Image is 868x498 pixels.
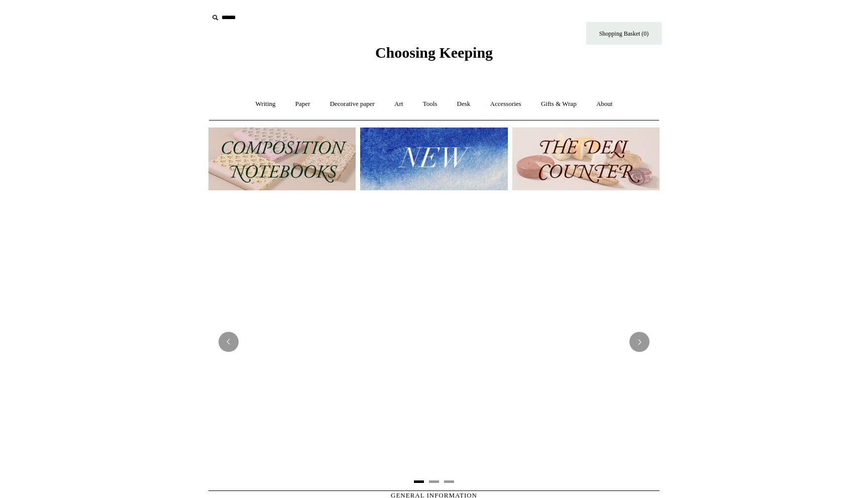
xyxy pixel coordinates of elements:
[448,91,480,117] a: Desk
[385,91,412,117] a: Art
[208,200,660,483] img: 20250131 INSIDE OF THE SHOP.jpg__PID:b9484a69-a10a-4bde-9e8d-1408d3d5e6ad
[587,91,622,117] a: About
[481,91,530,117] a: Accessories
[532,91,586,117] a: Gifts & Wrap
[208,128,356,190] img: 202302 Composition ledgers.jpg__PID:69722ee6-fa44-49dd-a067-31375e5d54ec
[414,480,424,483] button: Page 1
[586,22,662,45] a: Shopping Basket (0)
[219,332,239,352] button: Previous
[444,480,454,483] button: Page 3
[429,480,439,483] button: Page 2
[414,91,447,117] a: Tools
[629,332,649,352] button: Next
[375,44,493,61] span: Choosing Keeping
[286,91,319,117] a: Paper
[360,128,507,190] img: New.jpg__PID:f73bdf93-380a-4a35-bcfe-7823039498e1
[512,128,660,190] img: The Deli Counter
[321,91,384,117] a: Decorative paper
[375,52,493,59] a: Choosing Keeping
[247,91,285,117] a: Writing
